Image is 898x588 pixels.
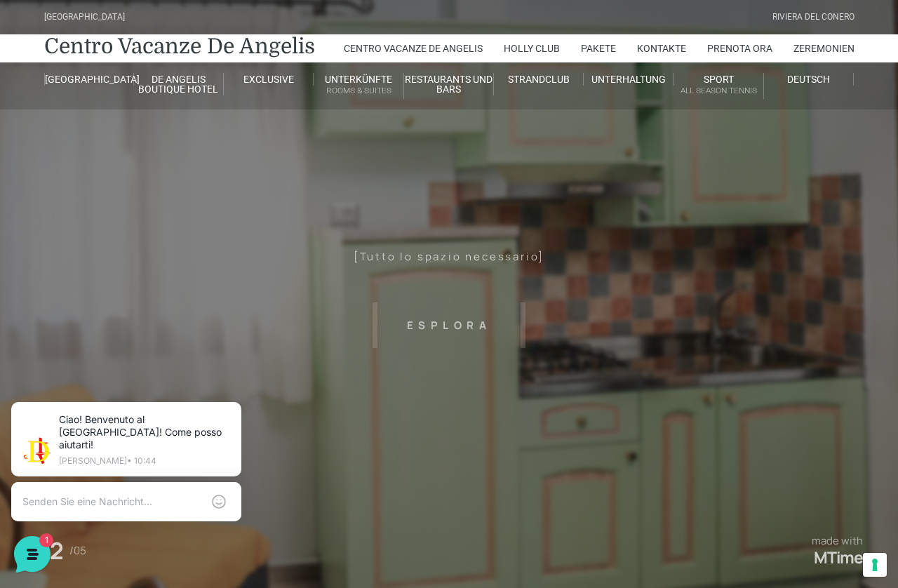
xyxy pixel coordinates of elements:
span: Ihre Gespräche [22,135,93,146]
span: Deutsch [787,74,830,85]
h2: Hallo von [GEOGRAPHIC_DATA] 👋 [11,11,236,79]
span: Ein Gespräch beginnen [95,208,203,219]
a: de angelis boutique hotel [134,73,224,95]
span: [PERSON_NAME] [59,157,217,171]
a: UnterkünfteRooms & Suites [314,73,403,99]
p: [PERSON_NAME] • 10:44 [67,72,239,80]
iframe: Customerly Messenger Launcher [11,533,53,575]
small: Rooms & Suites [314,84,403,98]
button: 1Nachrichten [98,450,184,483]
button: Ein Gespräch beginnen [22,199,258,227]
button: Le tue preferenze relative al consenso per le tecnologie di tracciamento [863,553,887,577]
small: All Season Tennis [674,84,763,98]
p: Ciao! Benvenuto al [GEOGRAPHIC_DATA]! Come posso aiutarti! [67,28,239,66]
a: Hilfezentrum öffnen [167,255,258,267]
a: [PERSON_NAME]Ciao! Benvenuto al [GEOGRAPHIC_DATA]! Come posso aiutarti!vor 20 s1 [17,152,264,194]
a: Strandclub [494,73,584,86]
a: Deutsch [764,73,854,86]
span: Finden Sie eine Antwort [22,255,134,267]
span: 1 [244,174,258,188]
button: Startseite [11,450,98,483]
a: SportAll Season Tennis [674,73,764,99]
button: Hilfe [183,450,269,483]
p: Startseite [35,470,74,483]
span: 1 [140,449,150,459]
div: [GEOGRAPHIC_DATA] [44,11,125,24]
p: Hilfe [217,470,236,483]
p: La nostra missione è rendere la tua esperienza straordinaria! [11,84,236,112]
div: Riviera Del Conero [772,11,855,24]
a: Alle anzeigen [194,135,258,146]
a: Unterhaltung [584,73,673,86]
a: Holly Club [504,34,560,62]
a: Kontakte [637,34,686,62]
a: Exclusive [224,73,314,86]
img: light [31,52,59,80]
a: Centro Vacanze De Angelis [344,34,483,62]
a: Restaurants und Bars [404,73,494,95]
a: Pakete [581,34,616,62]
input: Suche nach einem Artikel... [32,286,229,300]
p: Ciao! Benvenuto al [GEOGRAPHIC_DATA]! Come posso aiutarti! [59,174,217,188]
a: Centro Vacanze De Angelis [44,32,315,60]
a: [GEOGRAPHIC_DATA] [44,73,134,86]
a: Prenota Ora [707,34,772,62]
p: vor 20 s [226,157,258,170]
a: Zeremonien [793,34,855,62]
img: light [22,159,51,187]
p: Nachrichten [116,470,165,483]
